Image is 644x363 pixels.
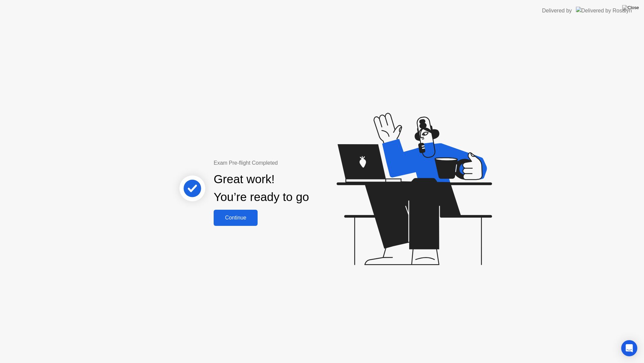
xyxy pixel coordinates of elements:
div: Exam Pre-flight Completed [214,159,352,167]
div: Open Intercom Messenger [621,340,637,356]
img: Delivered by Rosalyn [576,7,632,14]
div: Continue [216,215,256,221]
img: Close [622,5,639,10]
div: Delivered by [542,7,572,15]
button: Continue [214,210,258,226]
div: Great work! You’re ready to go [214,170,309,206]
